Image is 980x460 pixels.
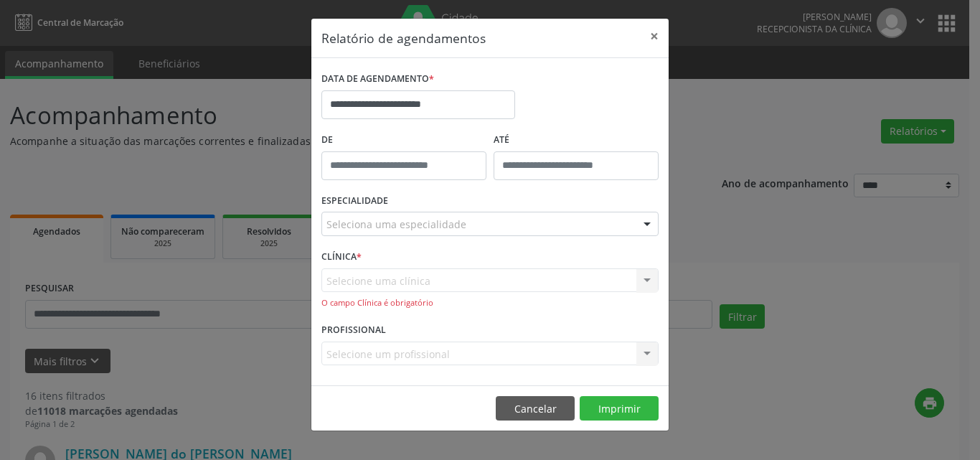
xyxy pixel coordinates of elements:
button: Imprimir [580,396,659,421]
button: Cancelar [496,396,575,421]
label: ESPECIALIDADE [321,190,388,212]
h5: Relatório de agendamentos [321,29,486,47]
div: O campo Clínica é obrigatório [321,297,659,309]
label: De [321,129,486,151]
label: PROFISSIONAL [321,319,386,342]
span: Seleciona uma especialidade [326,217,466,232]
label: DATA DE AGENDAMENTO [321,68,434,90]
label: CLÍNICA [321,246,362,268]
button: Close [640,19,669,54]
label: ATÉ [494,129,659,151]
